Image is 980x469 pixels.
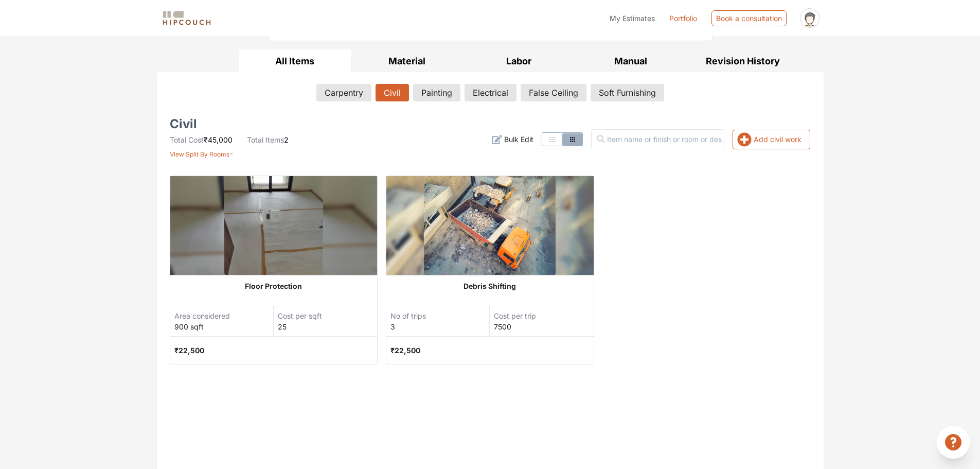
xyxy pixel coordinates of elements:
button: False Ceiling [521,84,586,101]
button: Revision History [687,49,799,73]
button: Civil [376,84,409,101]
button: All Items [239,49,351,73]
button: Manual [575,49,687,73]
div: 900 sqft [174,321,273,332]
span: My Estimates [610,14,655,23]
div: No of trips [390,310,489,321]
div: Cost per sqft [278,310,377,321]
img: logo-horizontal.svg [161,9,212,27]
span: Bulk Edit [504,134,533,145]
div: Floor Protection [170,275,378,298]
div: 3 [390,321,489,332]
span: ₹22,500 [390,346,420,355]
span: View Split By Rooms [170,150,229,158]
span: ₹45,000 [204,135,233,144]
div: Area considered [174,310,273,321]
div: 7500 [494,321,593,332]
button: Electrical [465,84,516,101]
div: Debris Shifting [386,275,594,298]
div: Cost per trip [494,310,593,321]
input: Item name or finish or room or description [591,129,724,149]
button: Soft Furnishing [591,84,664,101]
li: 2 [247,134,289,145]
button: Painting [413,84,460,101]
div: 25 [278,321,377,332]
span: Total Cost [170,135,204,144]
h5: Civil [170,120,197,128]
div: Book a consultation [711,10,787,26]
a: Portfolio [669,13,697,24]
span: ₹22,500 [174,346,204,355]
button: Material [351,49,463,73]
span: logo-horizontal.svg [161,7,212,30]
span: Total Items [247,135,284,144]
button: Add civil work [733,130,810,149]
button: Labor [463,49,575,73]
button: Carpentry [316,84,371,101]
button: Bulk Edit [492,134,533,145]
button: View Split By Rooms [170,145,234,159]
